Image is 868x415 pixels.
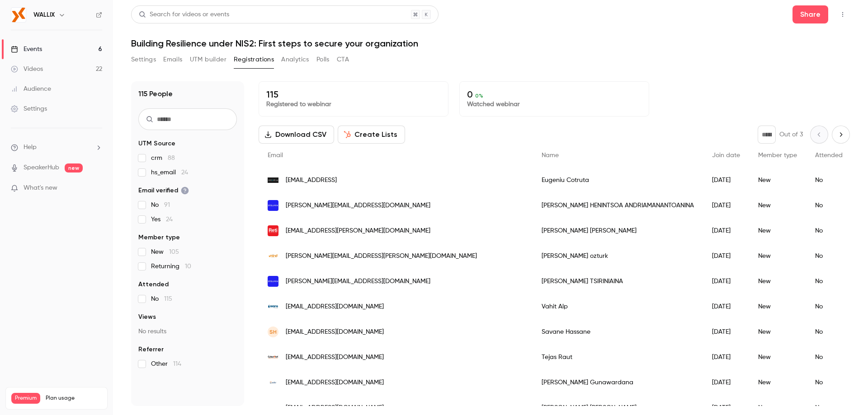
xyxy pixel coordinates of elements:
[173,361,181,367] span: 114
[793,5,828,23] button: Share
[533,168,703,193] div: Eugeniu Cotruta
[286,226,430,236] span: [EMAIL_ADDRESS][PERSON_NAME][DOMAIN_NAME]
[286,353,384,362] span: [EMAIL_ADDRESS][DOMAIN_NAME]
[533,269,703,294] div: [PERSON_NAME] TSIRINIAINA
[24,183,57,193] span: What's new
[131,38,850,49] h1: Building Resilience under NIS2: First steps to secure your organization
[806,294,852,319] div: No
[749,345,806,370] div: New
[806,218,852,243] div: No
[286,201,430,210] span: [PERSON_NAME][EMAIL_ADDRESS][DOMAIN_NAME]
[758,152,797,159] span: Member type
[268,352,278,363] img: cyberdisti.com
[749,319,806,345] div: New
[806,168,852,193] div: No
[151,294,172,303] span: No
[467,89,642,100] p: 0
[163,52,182,67] button: Emails
[286,277,430,286] span: [PERSON_NAME][EMAIL_ADDRESS][DOMAIN_NAME]
[832,126,850,144] button: Next page
[703,319,749,345] div: [DATE]
[190,52,226,67] button: UTM builder
[338,126,405,144] button: Create Lists
[151,154,175,163] span: crm
[166,216,173,223] span: 24
[266,89,441,100] p: 115
[185,263,191,270] span: 10
[467,100,642,109] p: Watched webinar
[268,377,278,388] img: sanfer.biz
[749,370,806,395] div: New
[533,345,703,370] div: Tejas Raut
[11,143,102,152] li: help-dropdown-opener
[268,225,278,236] img: reti.it
[138,89,173,99] h1: 115 People
[703,345,749,370] div: [DATE]
[151,262,191,271] span: Returning
[286,176,337,185] span: [EMAIL_ADDRESS]
[703,243,749,269] div: [DATE]
[749,294,806,319] div: New
[169,249,179,255] span: 105
[164,296,172,302] span: 115
[286,302,384,312] span: [EMAIL_ADDRESS][DOMAIN_NAME]
[234,52,274,67] button: Registrations
[138,312,156,322] span: Views
[11,84,51,93] div: Audience
[24,143,37,152] span: Help
[806,345,852,370] div: No
[703,193,749,218] div: [DATE]
[151,168,188,177] span: hs_email
[533,218,703,243] div: [PERSON_NAME] [PERSON_NAME]
[533,294,703,319] div: Vahit Alp
[151,215,173,224] span: Yes
[138,327,237,336] p: No results
[151,201,170,210] span: No
[268,177,278,183] img: accent.md
[281,52,309,67] button: Analytics
[268,276,278,287] img: stellar-ix.com
[286,252,477,261] span: [PERSON_NAME][EMAIL_ADDRESS][PERSON_NAME][DOMAIN_NAME]
[806,243,852,269] div: No
[266,100,441,109] p: Registered to webinar
[164,202,170,208] span: 91
[749,168,806,193] div: New
[703,168,749,193] div: [DATE]
[749,193,806,218] div: New
[24,163,59,173] a: SpeakerHub
[65,163,83,173] span: new
[138,186,189,195] span: Email verified
[779,130,803,139] p: Out of 3
[749,243,806,269] div: New
[269,328,277,336] span: SH
[806,319,852,345] div: No
[533,370,703,395] div: [PERSON_NAME] Gunawardana
[533,193,703,218] div: [PERSON_NAME] HENINTSOA ANDRIAMANANTOANINA
[806,269,852,294] div: No
[542,152,559,159] span: Name
[286,378,384,387] span: [EMAIL_ADDRESS][DOMAIN_NAME]
[815,152,843,159] span: Attended
[268,251,278,261] img: vmind.com.tr
[533,243,703,269] div: [PERSON_NAME] ozturk
[268,402,278,413] img: ip-performance.co.uk
[139,10,229,19] div: Search for videos or events
[151,359,181,368] span: Other
[259,126,334,144] button: Download CSV
[316,52,330,67] button: Polls
[749,218,806,243] div: New
[11,65,43,74] div: Videos
[138,345,164,354] span: Referrer
[268,301,278,312] img: 1ware.net
[533,319,703,345] div: Savane Hassane
[268,200,278,211] img: stellar-ix.com
[138,139,175,148] span: UTM Source
[475,93,483,99] span: 0 %
[168,155,175,161] span: 88
[703,370,749,395] div: [DATE]
[806,370,852,395] div: No
[749,269,806,294] div: New
[11,393,40,404] span: Premium
[268,152,283,159] span: Email
[138,233,180,242] span: Member type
